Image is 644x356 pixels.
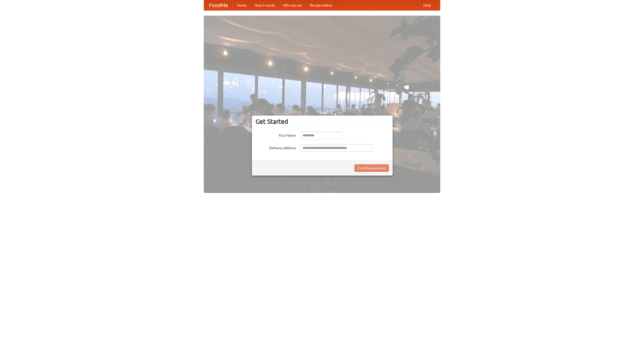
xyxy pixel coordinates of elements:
a: Help [419,0,435,10]
label: Your Name [256,132,296,138]
button: Find Restaurants! [354,164,389,172]
a: Recipe videos [306,0,336,10]
a: Home [233,0,251,10]
a: Who we are [279,0,306,10]
a: FoodMe [204,0,233,10]
h3: Get Started [256,118,389,125]
label: Delivery Address [256,144,296,150]
a: How it works [251,0,279,10]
